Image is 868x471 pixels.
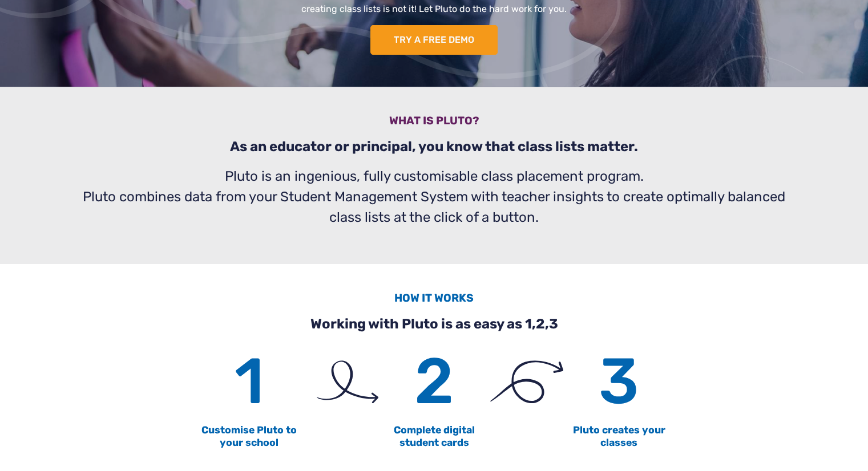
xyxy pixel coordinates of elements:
[490,360,564,403] img: arrow_2.svg
[71,166,797,228] p: Pluto is an ingenious, fully customisable class placement program. Pluto combines data from your ...
[534,343,705,420] h6: 3
[534,424,705,448] h4: Pluto creates your classes
[349,424,520,448] h4: Complete digital student cards
[71,291,797,309] h3: How it works
[317,360,378,403] img: arrow_1.svg
[349,343,520,420] h6: 2
[310,316,558,332] b: Working with Pluto is as easy as 1,2,3
[230,139,638,155] b: As an educator or principal, you know that class lists matter.
[164,343,335,420] h6: 1
[71,114,797,132] h3: What is pluto?
[164,424,335,448] h4: Customise Pluto to your school
[370,25,498,55] a: TRY A FREE DEMO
